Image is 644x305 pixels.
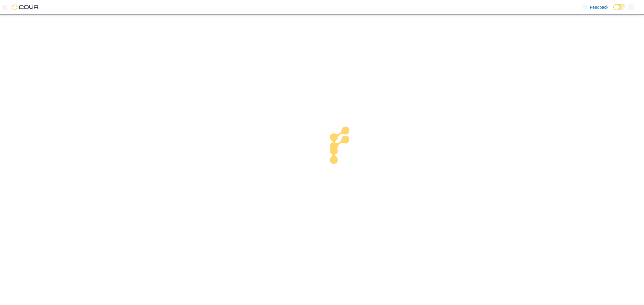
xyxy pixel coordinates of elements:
[12,4,39,10] img: Cova
[580,1,611,13] a: Feedback
[322,122,367,167] img: cova-loader
[590,4,608,10] span: Feedback
[613,4,626,10] input: Dark Mode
